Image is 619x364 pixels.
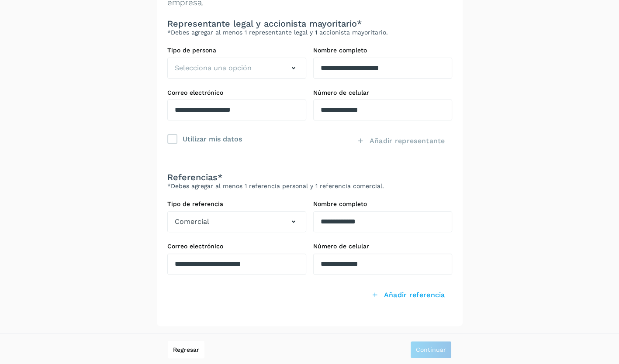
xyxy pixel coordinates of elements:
[167,29,452,36] p: *Debes agregar al menos 1 representante legal y 1 accionista mayoritario.
[370,136,445,146] span: Añadir representante
[313,200,452,208] label: Nombre completo
[167,47,306,54] label: Tipo de persona
[167,172,452,182] h3: Referencias*
[167,182,452,190] p: *Debes agregar al menos 1 referencia personal y 1 referencia comercial.
[410,341,452,358] button: Continuar
[313,243,452,250] label: Número de celular
[167,89,306,96] label: Correo electrónico
[416,347,446,353] span: Continuar
[313,47,452,54] label: Nombre completo
[313,89,452,96] label: Número de celular
[183,133,242,144] div: Utilizar mis datos
[175,216,209,227] span: Comercial
[175,63,252,73] span: Selecciona una opción
[167,243,306,250] label: Correo electrónico
[167,200,306,208] label: Tipo de referencia
[384,290,445,300] span: Añadir referencia
[167,18,452,29] h3: Representante legal y accionista mayoritario*
[350,131,452,151] button: Añadir representante
[364,285,452,305] button: Añadir referencia
[168,341,204,358] button: Regresar
[173,347,199,353] span: Regresar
